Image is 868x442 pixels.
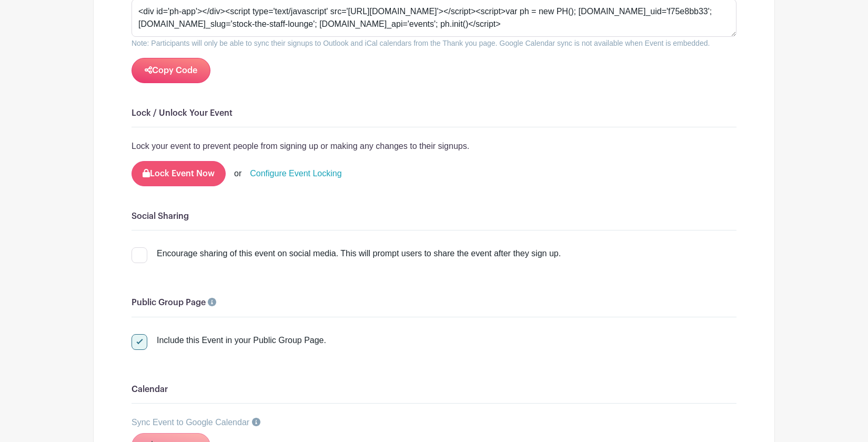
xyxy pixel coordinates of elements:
[132,298,736,308] h6: Public Group Page
[132,39,710,47] small: Note: Participants will only be able to sync their signups to Outlook and iCal calendars from the...
[132,212,736,222] h6: Social Sharing
[157,247,561,260] div: Encourage sharing of this event on social media. This will prompt users to share the event after ...
[132,385,736,395] h6: Calendar
[132,418,249,427] span: Sync Event to Google Calendar
[132,58,210,83] button: Copy Code
[250,167,341,180] a: Configure Event Locking
[132,140,736,153] p: Lock your event to prevent people from signing up or making any changes to their signups.
[234,167,241,180] div: or
[132,161,226,186] button: Lock Event Now
[157,334,326,347] div: Include this Event in your Public Group Page.
[132,108,736,118] h6: Lock / Unlock Your Event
